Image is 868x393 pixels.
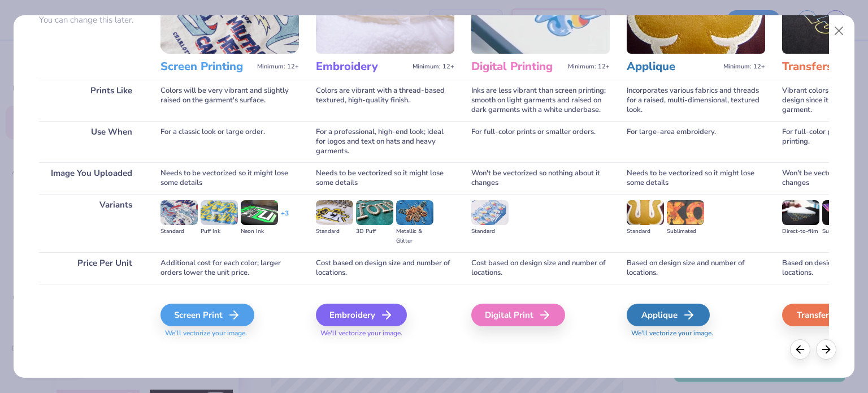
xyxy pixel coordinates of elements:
div: Needs to be vectorized so it might lose some details [160,162,299,194]
div: For a professional, high-end look; ideal for logos and text on hats and heavy garments. [316,121,454,162]
img: Sublimated [667,200,704,225]
img: 3D Puff [356,200,393,225]
img: Puff Ink [201,200,238,225]
img: Standard [627,200,664,225]
div: 3D Puff [356,227,393,236]
img: Supacolor [822,200,860,225]
span: We'll vectorize your image. [627,329,765,338]
div: Standard [627,227,664,236]
div: For full-color prints or smaller orders. [471,121,610,162]
div: Standard [471,227,509,236]
div: Incorporates various fabrics and threads for a raised, multi-dimensional, textured look. [627,80,765,121]
div: For large-area embroidery. [627,121,765,162]
div: Based on design size and number of locations. [627,252,765,284]
span: Minimum: 12+ [568,63,610,71]
div: Standard [160,227,198,236]
div: Screen Print [160,304,254,326]
span: We'll vectorize your image. [160,329,299,338]
div: Won't be vectorized so nothing about it changes [471,162,610,194]
div: Sublimated [667,227,704,236]
div: Needs to be vectorized so it might lose some details [627,162,765,194]
img: Direct-to-film [782,200,819,225]
div: Price Per Unit [39,252,144,284]
div: Needs to be vectorized so it might lose some details [316,162,454,194]
div: For a classic look or large order. [160,121,299,162]
div: Additional cost for each color; larger orders lower the unit price. [160,252,299,284]
div: Image You Uploaded [39,162,144,194]
div: Inks are less vibrant than screen printing; smooth on light garments and raised on dark garments ... [471,80,610,121]
img: Neon Ink [241,200,278,225]
div: Standard [316,227,353,236]
div: Digital Print [471,304,565,326]
img: Standard [160,200,198,225]
h3: Embroidery [316,59,408,74]
span: Minimum: 12+ [413,63,454,71]
img: Metallic & Glitter [396,200,433,225]
img: Standard [316,200,353,225]
div: + 3 [281,209,289,228]
div: Colors will be very vibrant and slightly raised on the garment's surface. [160,80,299,121]
div: Cost based on design size and number of locations. [471,252,610,284]
div: Colors are vibrant with a thread-based textured, high-quality finish. [316,80,454,121]
div: Puff Ink [201,227,238,236]
h3: Applique [627,59,719,74]
h3: Screen Printing [160,59,253,74]
div: Embroidery [316,304,407,326]
div: Neon Ink [241,227,278,236]
div: Supacolor [822,227,860,236]
div: Variants [39,194,144,252]
div: Transfers [782,304,865,326]
div: Cost based on design size and number of locations. [316,252,454,284]
div: Prints Like [39,80,144,121]
div: Metallic & Glitter [396,227,433,246]
span: We'll vectorize your image. [316,329,454,338]
div: Use When [39,121,144,162]
span: Minimum: 12+ [257,63,299,71]
div: Applique [627,304,710,326]
h3: Digital Printing [471,59,563,74]
img: Standard [471,200,509,225]
div: Direct-to-film [782,227,819,236]
p: You can change this later. [39,15,144,25]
